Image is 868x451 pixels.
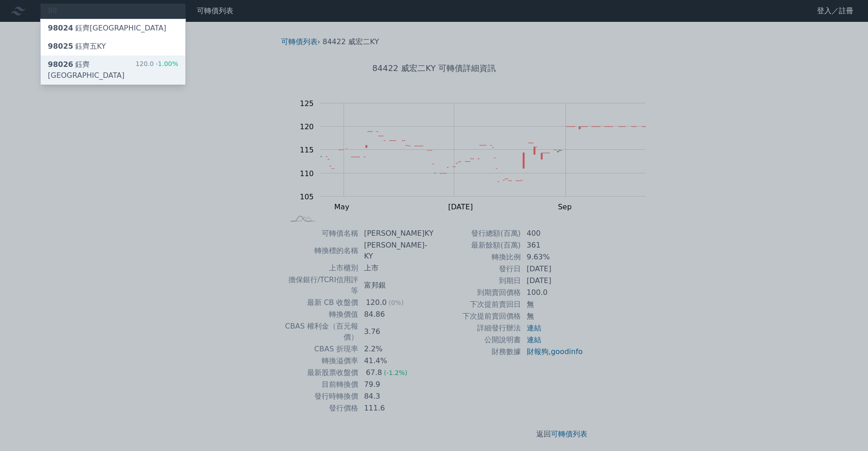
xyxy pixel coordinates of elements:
span: 98024 [48,24,73,32]
div: 鈺齊[GEOGRAPHIC_DATA] [48,59,135,81]
span: -1.00% [154,60,178,67]
span: 98026 [48,60,73,69]
span: 98025 [48,42,73,51]
div: 鈺齊[GEOGRAPHIC_DATA] [48,23,166,34]
div: 鈺齊五KY [48,41,106,52]
a: 98026鈺齊[GEOGRAPHIC_DATA] 120.0-1.00% [41,56,185,85]
a: 98025鈺齊五KY [41,37,185,56]
a: 98024鈺齊[GEOGRAPHIC_DATA] [41,19,185,37]
div: 120.0 [135,59,178,81]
